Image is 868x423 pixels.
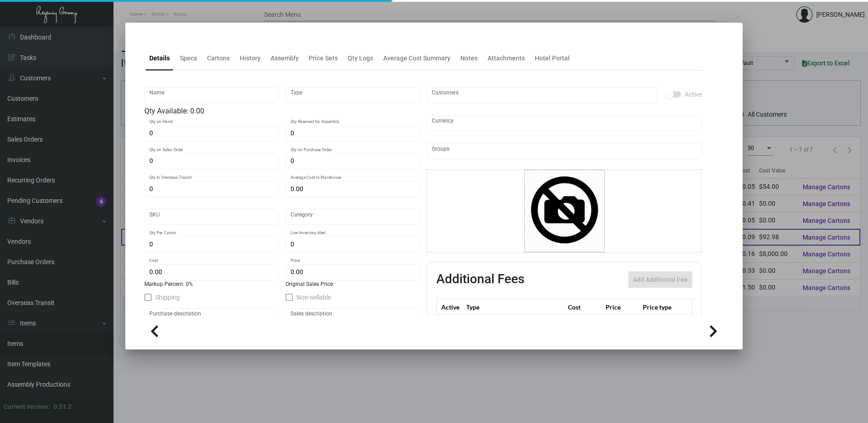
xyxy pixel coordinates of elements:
div: Specs [180,54,197,63]
div: Price Sets [309,54,338,63]
div: History [240,54,261,63]
span: Add Additional Fee [633,276,688,283]
h2: Additional Fees [436,271,524,288]
div: Cartons [207,54,230,63]
th: Type [464,299,566,315]
th: Active [437,299,464,315]
div: Qty Logs [348,54,373,63]
button: Add Additional Fee [628,271,692,288]
div: Average Cost Summary [383,54,450,63]
div: Details [149,54,170,63]
span: Active [685,89,702,100]
th: Price [603,299,641,315]
div: 0.51.2 [54,402,72,412]
input: Add new.. [432,148,697,155]
div: Attachments [488,54,525,63]
div: Current version: [4,402,50,412]
th: Price type [641,299,681,315]
div: Qty Available: 0.00 [144,106,419,117]
span: Shipping [155,292,180,303]
div: Notes [460,54,478,63]
div: Assembly [271,54,299,63]
div: Hotel Portal [535,54,570,63]
th: Cost [566,299,603,315]
span: Non-sellable [296,292,331,303]
input: Add new.. [432,92,653,99]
